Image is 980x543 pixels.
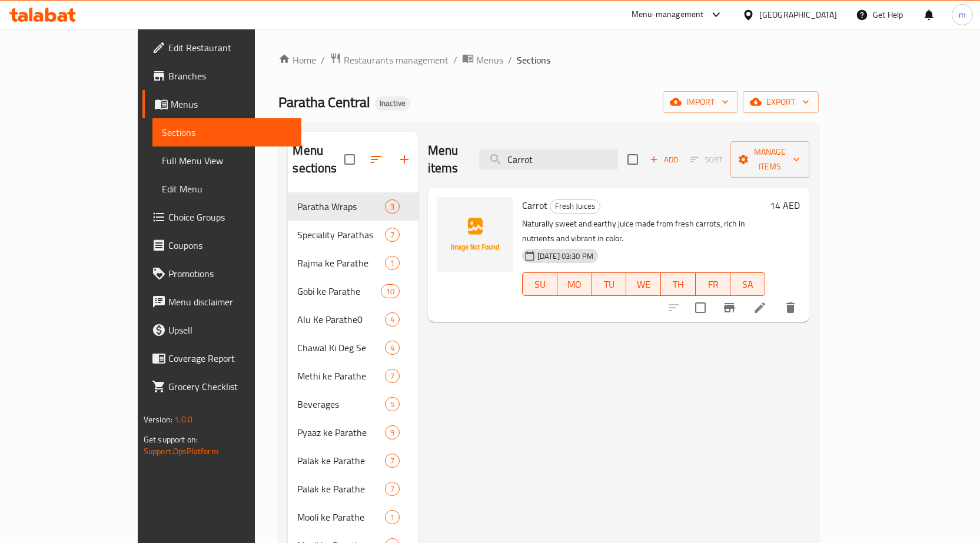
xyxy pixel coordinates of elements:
span: Coupons [168,238,292,252]
a: Menus [462,52,503,68]
div: Rajma ke Parathe1 [288,249,418,277]
a: Choice Groups [142,203,301,231]
span: m [959,8,966,21]
div: Beverages [297,397,384,411]
span: Carrot [522,196,547,214]
span: Restaurants management [344,53,449,67]
span: 4 [386,314,399,325]
span: MO [562,276,587,293]
span: SA [735,276,760,293]
span: Sections [517,53,550,67]
span: FR [700,276,726,293]
span: import [672,95,729,109]
span: Paratha Central [278,89,370,115]
a: Support.OpsPlatform [144,444,218,459]
span: Speciality Parathas [297,228,384,242]
h2: Menu sections [293,142,344,177]
a: Full Menu View [152,146,301,175]
a: Edit Menu [152,175,301,203]
div: Inactive [375,96,410,111]
button: import [663,91,738,113]
span: Gobi ke Parathe [297,284,380,298]
a: Menu disclaimer [142,288,301,316]
div: Paratha Wraps [297,199,384,214]
div: items [385,312,400,327]
a: Restaurants management [330,52,449,68]
span: TH [666,276,691,293]
button: Manage items [730,141,809,178]
h6: 14 AED [770,197,800,214]
div: items [385,482,400,496]
div: items [385,199,400,214]
div: Palak ke Parathe [297,454,384,468]
span: Menus [171,97,292,111]
span: 10 [381,286,399,297]
li: / [508,53,512,67]
span: Sections [162,125,292,139]
span: 3 [386,201,399,212]
span: Methi ke Parathe [297,369,384,383]
div: Speciality Parathas7 [288,221,418,249]
a: Edit Restaurant [142,34,301,62]
div: items [385,369,400,383]
span: Mooli ke Parathe [297,510,384,524]
span: 4 [386,342,399,354]
h2: Menu items [428,142,465,177]
div: items [381,284,400,298]
span: Choice Groups [168,210,292,224]
a: Grocery Checklist [142,372,301,401]
span: Add item [645,151,683,169]
span: Select section first [683,151,730,169]
span: Version: [144,412,172,427]
a: Promotions [142,259,301,288]
nav: breadcrumb [278,52,819,68]
div: Palak ke Parathe7 [288,447,418,475]
span: 7 [386,229,399,241]
span: 1.0.0 [174,412,192,427]
button: Branch-specific-item [715,294,743,322]
span: Edit Restaurant [168,41,292,55]
button: export [743,91,819,113]
span: export [752,95,809,109]
span: Coverage Report [168,351,292,365]
a: Edit menu item [753,301,767,315]
button: MO [557,272,592,296]
div: items [385,425,400,439]
a: Menus [142,90,301,118]
span: Sort sections [362,145,390,174]
span: Get support on: [144,432,198,447]
span: 7 [386,455,399,467]
div: items [385,341,400,355]
div: Pyaaz ke Parathe [297,425,384,439]
span: Menus [476,53,503,67]
div: Fresh Juices [550,199,600,214]
span: Add [648,153,680,166]
a: Sections [152,118,301,146]
button: TH [661,272,696,296]
div: Palak ke Parathe7 [288,475,418,503]
span: Edit Menu [162,182,292,196]
input: search [479,149,618,170]
div: Paratha Wraps3 [288,192,418,221]
div: items [385,510,400,524]
span: Grocery Checklist [168,379,292,394]
span: Manage items [740,145,800,174]
span: WE [631,276,656,293]
div: items [385,454,400,468]
button: WE [626,272,661,296]
button: delete [776,294,805,322]
div: items [385,256,400,270]
span: 9 [386,427,399,438]
li: / [321,53,325,67]
span: TU [597,276,622,293]
span: Palak ke Parathe [297,482,384,496]
span: 5 [386,399,399,410]
a: Coverage Report [142,344,301,372]
div: Rajma ke Parathe [297,256,384,270]
div: Mooli ke Parathe1 [288,503,418,531]
span: Branches [168,69,292,83]
a: Upsell [142,316,301,344]
div: Chawal Ki Deg Se4 [288,334,418,362]
p: Naturally sweet and earthy juice made from fresh carrots, rich in nutrients and vibrant in color. [522,216,765,246]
